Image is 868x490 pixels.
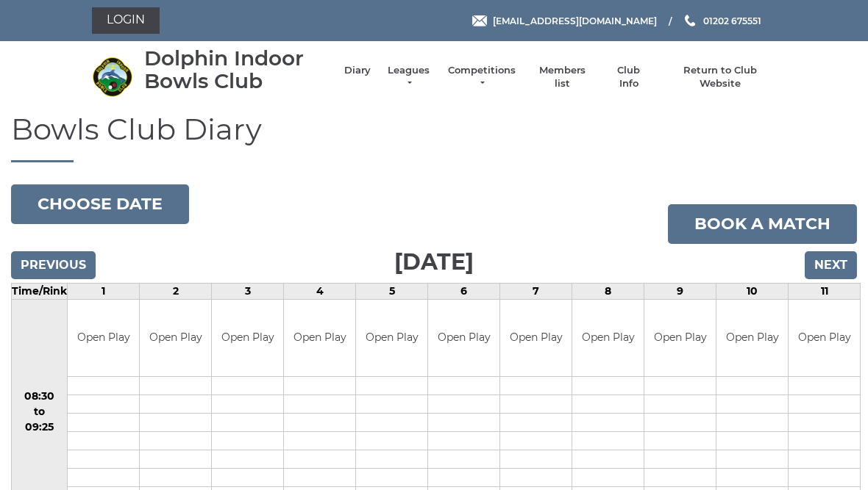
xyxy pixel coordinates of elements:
[447,64,517,90] a: Competitions
[685,15,695,26] img: Phone us
[472,14,657,28] a: Email [EMAIL_ADDRESS][DOMAIN_NAME]
[428,300,499,377] td: Open Play
[284,300,355,377] td: Open Play
[284,283,356,299] td: 4
[144,47,330,93] div: Dolphin Indoor Bowls Club
[11,113,857,162] h1: Bowls Club Diary
[212,283,284,299] td: 3
[572,300,644,377] td: Open Play
[644,283,716,299] td: 9
[140,283,212,299] td: 2
[92,7,160,34] a: Login
[92,57,132,97] img: Dolphin Indoor Bowls Club
[428,283,500,299] td: 6
[12,283,68,299] td: Time/Rink
[608,64,650,90] a: Club Info
[716,283,789,299] td: 10
[789,300,860,377] td: Open Play
[683,14,761,28] a: Phone us 01202 675551
[789,283,861,299] td: 11
[356,300,427,377] td: Open Play
[356,283,428,299] td: 5
[212,300,283,377] td: Open Play
[500,300,572,377] td: Open Play
[668,204,857,244] a: Book a match
[665,64,776,90] a: Return to Club Website
[68,283,140,299] td: 1
[716,300,788,377] td: Open Play
[472,15,487,26] img: Email
[11,184,189,224] button: Choose date
[68,300,139,377] td: Open Play
[344,64,371,77] a: Diary
[572,283,644,299] td: 8
[493,15,657,26] span: [EMAIL_ADDRESS][DOMAIN_NAME]
[500,283,572,299] td: 7
[385,64,432,90] a: Leagues
[703,15,761,26] span: 01202 675551
[644,300,716,377] td: Open Play
[11,251,96,279] input: Previous
[140,300,211,377] td: Open Play
[805,251,857,279] input: Next
[531,64,592,90] a: Members list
